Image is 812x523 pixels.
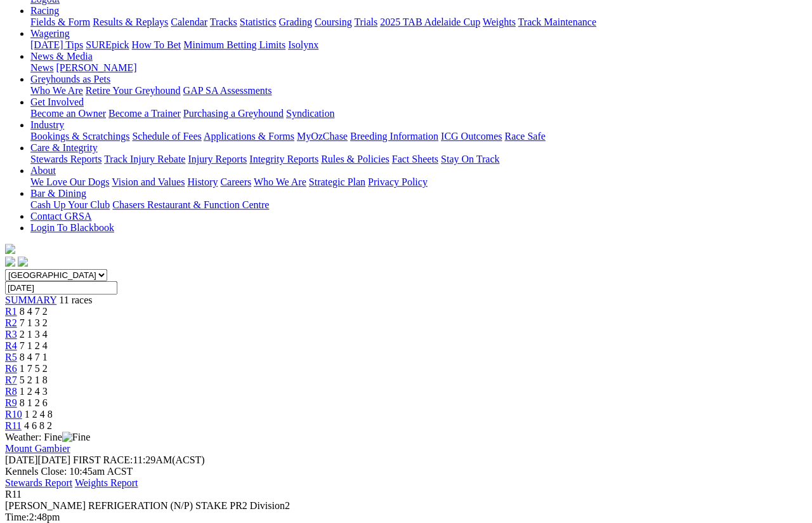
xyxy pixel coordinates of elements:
a: 2025 TAB Adelaide Cup [380,17,480,27]
a: Industry [30,119,64,130]
a: Minimum Betting Limits [183,39,285,50]
div: Bar & Dining [30,199,807,211]
div: Wagering [30,39,807,51]
span: 7 1 3 2 [20,317,48,328]
a: Get Involved [30,96,84,107]
a: Mount Gambier [5,443,70,454]
a: R1 [5,306,17,317]
a: Calendar [171,17,207,27]
a: Privacy Policy [368,176,428,187]
a: Chasers Restaurant & Function Centre [112,199,269,210]
a: R9 [5,397,17,408]
span: 8 4 7 1 [20,352,48,362]
a: Injury Reports [188,154,247,164]
a: Track Injury Rebate [104,154,185,164]
a: Who We Are [30,85,83,96]
a: Become an Owner [30,108,106,119]
a: Coursing [315,17,352,27]
a: R11 [5,420,22,431]
a: Weights [483,17,516,27]
a: Weights Report [75,477,138,488]
div: Get Involved [30,108,807,119]
a: Schedule of Fees [132,131,201,142]
a: Retire Your Greyhound [86,85,181,96]
span: 4 6 8 2 [24,420,52,431]
a: Applications & Forms [204,131,294,142]
a: Tracks [210,17,237,27]
a: R2 [5,317,17,328]
a: How To Bet [132,39,181,50]
span: 8 4 7 2 [20,306,48,317]
div: 2:48pm [5,512,807,523]
span: [DATE] [5,454,38,465]
span: 7 1 2 4 [20,340,48,351]
a: Syndication [286,108,334,119]
a: Breeding Information [350,131,438,142]
a: Who We Are [254,176,306,187]
a: Race Safe [504,131,545,142]
a: Statistics [240,17,277,27]
a: R3 [5,329,17,340]
a: Purchasing a Greyhound [183,108,284,119]
a: Stewards Reports [30,154,101,164]
img: facebook.svg [5,256,15,267]
a: R10 [5,409,22,420]
a: SUMMARY [5,295,56,305]
a: Stay On Track [441,154,499,164]
a: Grading [279,17,312,27]
a: Rules & Policies [321,154,390,164]
a: MyOzChase [297,131,348,142]
a: R6 [5,363,17,374]
input: Select date [5,281,117,295]
a: Greyhounds as Pets [30,74,110,84]
img: twitter.svg [18,256,28,267]
a: SUREpick [86,39,129,50]
span: R5 [5,352,17,362]
span: Time: [5,512,29,522]
a: Cash Up Your Club [30,199,110,210]
span: 1 2 4 8 [25,409,53,420]
span: R7 [5,374,17,385]
span: 5 2 1 8 [20,374,48,385]
a: Trials [354,17,377,27]
a: Results & Replays [93,17,168,27]
a: Isolynx [288,39,318,50]
a: News & Media [30,51,93,62]
a: R4 [5,340,17,351]
span: FIRST RACE: [73,454,133,465]
a: Fields & Form [30,17,90,27]
a: Integrity Reports [249,154,318,164]
a: Bar & Dining [30,188,86,199]
a: ICG Outcomes [441,131,502,142]
div: Racing [30,17,807,28]
a: About [30,165,56,176]
a: Become a Trainer [108,108,181,119]
div: Greyhounds as Pets [30,85,807,96]
a: R8 [5,386,17,397]
div: Care & Integrity [30,154,807,165]
a: We Love Our Dogs [30,176,109,187]
span: 2 1 3 4 [20,329,48,340]
span: 11 races [59,295,92,305]
a: Track Maintenance [518,17,596,27]
span: R11 [5,489,22,500]
span: 1 7 5 2 [20,363,48,374]
a: Bookings & Scratchings [30,131,129,142]
a: Careers [220,176,251,187]
a: Login To Blackbook [30,222,114,233]
a: GAP SA Assessments [183,85,272,96]
span: 1 2 4 3 [20,386,48,397]
a: News [30,62,53,73]
div: About [30,176,807,188]
a: [PERSON_NAME] [56,62,136,73]
div: Kennels Close: 10:45am ACST [5,466,807,477]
